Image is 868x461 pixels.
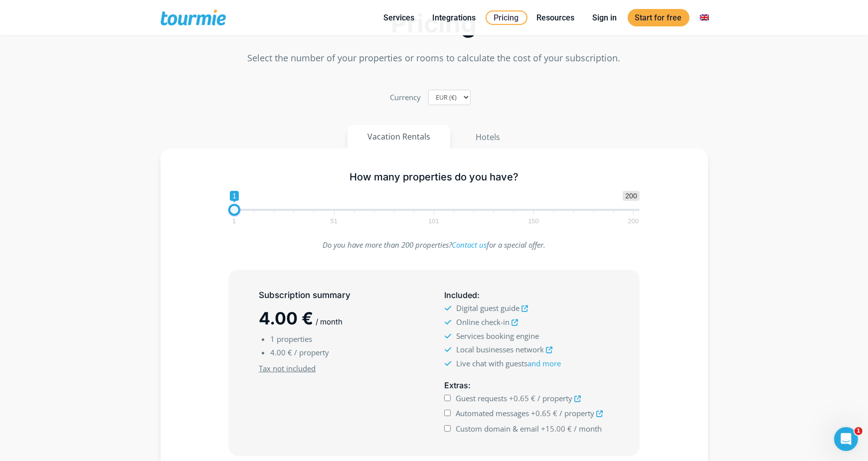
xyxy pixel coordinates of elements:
span: / property [559,408,594,418]
span: 150 [526,219,540,223]
a: and more [527,358,561,368]
span: Included [444,290,477,300]
span: / month [574,424,602,434]
span: properties [277,334,312,344]
h5: : [444,289,609,302]
span: 1 [230,191,239,201]
span: 101 [427,219,441,223]
span: +15.00 € [541,424,572,434]
p: Do you have more than 200 properties? for a special offer. [228,238,640,252]
button: Vacation Rentals [347,125,450,149]
span: Services booking engine [456,331,539,341]
a: Resources [529,11,582,24]
span: 1 [231,219,237,223]
span: Custom domain & email [456,424,539,434]
span: / property [294,347,329,357]
u: Tax not included [259,363,316,373]
h5: Subscription summary [259,289,423,302]
span: Live chat with guests [456,358,561,368]
span: +0.65 € [531,408,557,418]
a: Integrations [425,11,484,24]
h2: Pricing [161,12,708,35]
a: Pricing [486,10,527,25]
span: 51 [329,219,339,223]
span: Extras [444,380,468,390]
iframe: Intercom live chat [834,427,858,451]
span: 200 [623,191,639,201]
span: Automated messages [456,408,529,418]
h5: : [444,379,609,392]
span: 4.00 € [270,347,292,357]
a: Start for free [628,9,690,26]
span: +0.65 € [509,393,535,403]
p: Select the number of your properties or rooms to calculate the cost of your subscription. [161,51,708,65]
a: Contact us [452,240,487,250]
span: 1 [270,334,275,344]
span: / property [537,393,572,403]
a: Sign in [585,11,625,24]
span: Digital guest guide [456,303,520,313]
a: Services [376,11,422,24]
h5: How many properties do you have? [228,171,640,183]
span: 4.00 € [259,308,313,328]
label: Currency [390,91,421,104]
span: Local businesses network [456,344,544,354]
span: Guest requests [456,393,507,403]
span: Online check-in [456,317,510,327]
button: Hotels [455,125,521,149]
span: 200 [626,219,640,223]
span: 1 [855,427,863,435]
span: / month [316,317,343,326]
